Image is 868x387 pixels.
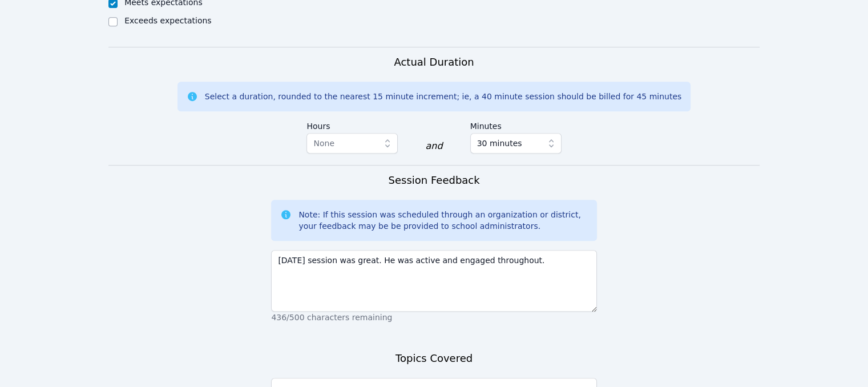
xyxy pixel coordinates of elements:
[470,116,562,133] label: Minutes
[271,312,596,323] p: 436/500 characters remaining
[124,16,211,25] label: Exceeds expectations
[306,133,398,154] button: None
[306,116,398,133] label: Hours
[271,250,596,312] textarea: [DATE] session was great. He was active and engaged throughout.
[395,350,473,366] h3: Topics Covered
[470,133,562,154] button: 30 minutes
[313,139,334,148] span: None
[298,209,587,232] div: Note: If this session was scheduled through an organization or district, your feedback may be be ...
[394,54,474,70] h3: Actual Duration
[477,136,522,150] span: 30 minutes
[388,172,479,188] h3: Session Feedback
[205,91,681,102] div: Select a duration, rounded to the nearest 15 minute increment; ie, a 40 minute session should be ...
[425,139,442,153] div: and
